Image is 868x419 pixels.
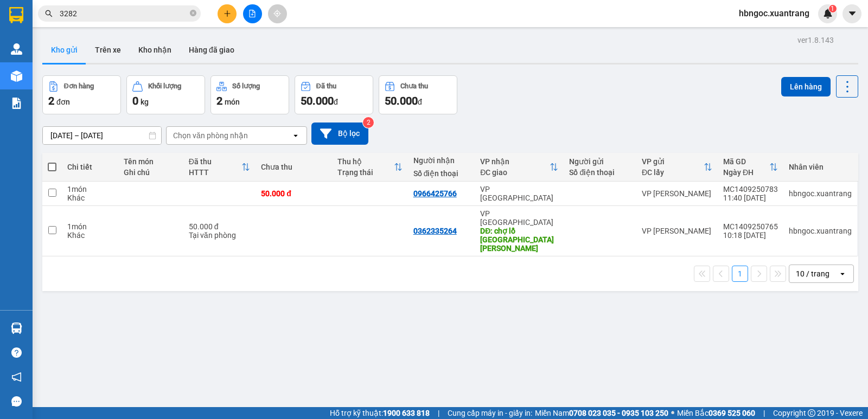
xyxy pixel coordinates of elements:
div: Khác [67,194,113,202]
div: 0966425766 [413,189,457,198]
span: món [225,98,240,106]
div: 0362335264 [413,227,457,235]
button: Đơn hàng2đơn [42,75,121,114]
div: 11:40 [DATE] [723,194,778,202]
button: Kho nhận [130,37,180,63]
span: 0 [132,94,138,107]
div: Đã thu [316,82,336,90]
span: aim [273,10,281,17]
img: warehouse-icon [11,323,22,334]
span: 2 [216,94,222,107]
div: Nhân viên [789,163,852,171]
th: Toggle SortBy [332,153,408,182]
div: ver 1.8.143 [797,34,834,46]
button: Khối lượng0kg [126,75,205,114]
span: ⚪️ [671,411,674,415]
button: Lên hàng [781,77,831,96]
div: 50.000 đ [189,222,251,231]
span: Hỗ trợ kỹ thuật: [330,407,430,419]
svg: open [838,269,847,278]
div: Người nhận [413,156,470,165]
span: question-circle [11,347,22,358]
div: Chi tiết [67,163,113,171]
span: Miền Nam [535,407,668,419]
div: VP [GEOGRAPHIC_DATA] [480,185,558,202]
sup: 1 [829,5,837,12]
span: Cung cấp máy in - giấy in: [448,407,532,419]
div: DĐ: chợ lồ hoà bình [480,227,558,253]
span: hbngoc.xuantrang [730,7,818,20]
div: Đã thu [189,157,242,166]
div: VP [GEOGRAPHIC_DATA] [480,209,558,227]
span: kg [141,98,149,106]
img: solution-icon [11,98,22,109]
span: 2 [48,94,54,107]
div: Khác [67,231,113,240]
div: MC1409250765 [723,222,778,231]
div: 10 / trang [796,268,829,279]
div: Chưa thu [400,82,428,90]
input: Tìm tên, số ĐT hoặc mã đơn [60,8,188,20]
div: VP [PERSON_NAME] [642,227,712,235]
span: đ [334,98,338,106]
span: file-add [248,10,256,17]
div: ĐC giao [480,168,550,177]
span: copyright [808,409,815,417]
div: ĐC lấy [642,168,704,177]
th: Toggle SortBy [183,153,256,182]
span: đơn [56,98,70,106]
div: Người gửi [569,157,631,166]
button: Số lượng2món [210,75,289,114]
div: hbngoc.xuantrang [789,227,852,235]
button: 1 [732,266,748,282]
span: close-circle [190,9,196,19]
div: HTTT [189,168,242,177]
div: 1 món [67,222,113,231]
div: Mã GD [723,157,769,166]
img: icon-new-feature [823,9,833,18]
button: aim [268,4,287,23]
span: search [45,10,53,17]
span: đ [418,98,422,106]
span: 1 [831,5,834,12]
strong: 1900 633 818 [383,409,430,417]
th: Toggle SortBy [718,153,783,182]
div: 50.000 đ [261,189,326,198]
div: MC1409250783 [723,185,778,194]
div: Tên món [124,157,178,166]
div: Chưa thu [261,163,326,171]
button: caret-down [843,4,861,23]
div: Số lượng [232,82,260,90]
div: Số điện thoại [569,168,631,177]
div: Tại văn phòng [189,231,251,240]
span: caret-down [847,9,857,18]
span: 50.000 [385,94,418,107]
div: Số điện thoại [413,169,470,178]
input: Select a date range. [43,127,161,144]
div: VP nhận [480,157,550,166]
div: Trạng thái [337,168,394,177]
th: Toggle SortBy [636,153,718,182]
div: VP gửi [642,157,704,166]
div: Ghi chú [124,168,178,177]
div: 1 món [67,185,113,194]
img: warehouse-icon [11,43,22,55]
img: logo-vxr [9,7,23,23]
button: Bộ lọc [311,123,368,145]
span: message [11,396,22,407]
span: plus [224,10,231,17]
span: notification [11,372,22,382]
sup: 2 [363,117,374,128]
span: close-circle [190,10,196,16]
div: Đơn hàng [64,82,94,90]
button: file-add [243,4,262,23]
div: hbngoc.xuantrang [789,189,852,198]
div: Thu hộ [337,157,394,166]
th: Toggle SortBy [475,153,564,182]
strong: 0708 023 035 - 0935 103 250 [569,409,668,417]
button: Trên xe [86,37,130,63]
img: warehouse-icon [11,70,22,82]
svg: open [291,131,300,140]
div: 10:18 [DATE] [723,231,778,240]
span: Miền Bắc [677,407,755,419]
